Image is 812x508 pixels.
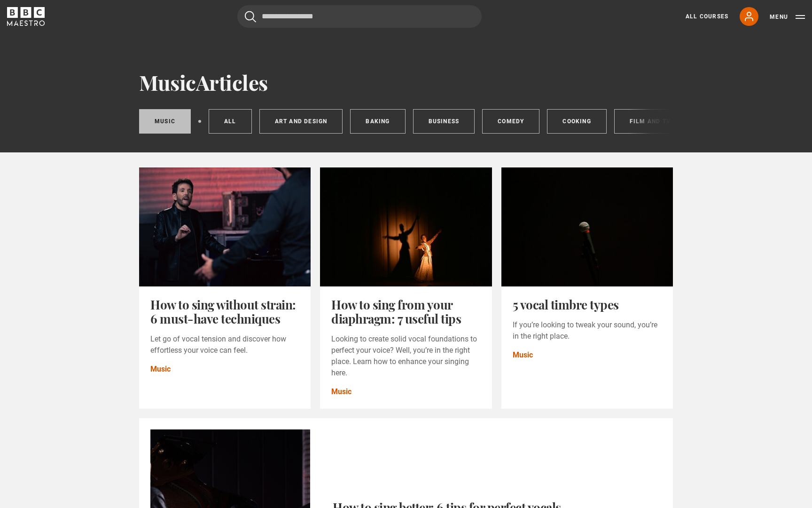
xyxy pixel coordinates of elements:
[139,109,191,134] a: Music
[331,386,351,397] a: Music
[150,296,296,327] a: How to sing without strain: 6 must-have techniques
[150,364,171,375] a: Music
[413,109,475,134] a: Business
[614,109,686,134] a: Film and TV
[331,296,461,327] a: How to sing from your diaphragm: 7 useful tips
[513,349,533,361] a: Music
[350,109,405,134] a: Baking
[139,71,673,94] h1: Articles
[547,109,606,134] a: Cooking
[686,12,728,21] a: All Courses
[237,5,482,28] input: Search
[482,109,539,134] a: Comedy
[259,109,343,134] a: Art and Design
[139,68,196,96] span: Music
[209,109,252,134] a: All
[513,296,619,313] a: 5 vocal timbre types
[139,109,673,137] nav: Categories
[245,11,256,23] button: Submit the search query
[770,12,805,22] button: Toggle navigation
[7,7,45,26] svg: BBC Maestro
